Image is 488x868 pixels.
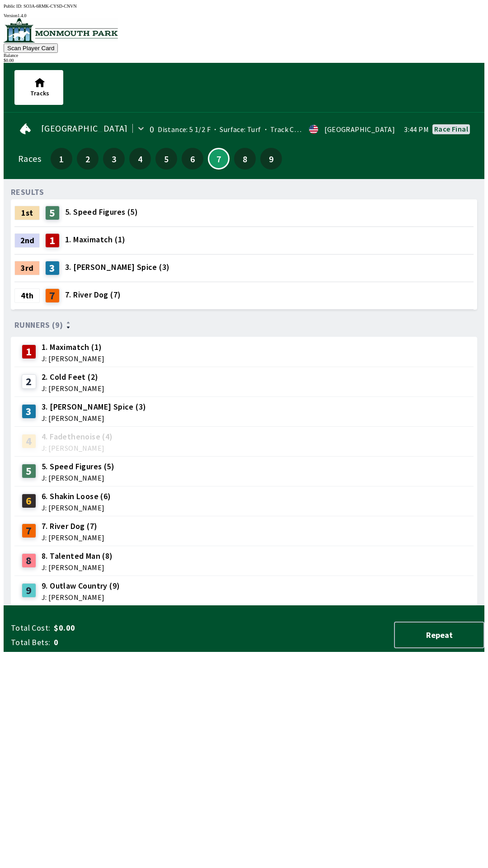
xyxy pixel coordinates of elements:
span: J: [PERSON_NAME] [42,534,104,541]
button: 7 [208,148,230,170]
button: 3 [103,148,125,170]
div: Races [18,155,41,162]
div: 1 [45,233,60,248]
div: Race final [434,125,468,132]
span: J: [PERSON_NAME] [42,355,104,362]
span: 1 [53,156,70,162]
span: Repeat [402,630,476,640]
span: 1. Maximatch (1) [65,234,125,245]
div: 3 [22,404,36,419]
span: Tracks [30,89,49,97]
button: Repeat [394,622,484,648]
span: 0 [54,637,196,648]
button: 1 [51,148,72,170]
button: 5 [155,148,177,170]
span: J: [PERSON_NAME] [42,444,113,452]
button: 8 [234,148,256,170]
div: 4 [22,434,36,448]
div: $ 0.00 [4,58,484,63]
span: 5. Speed Figures (5) [42,461,114,472]
span: 7. River Dog (7) [65,289,121,301]
div: 5 [22,464,36,478]
div: 3rd [14,261,40,275]
span: 1. Maximatch (1) [42,341,104,353]
span: 9 [263,156,280,162]
span: Distance: 5 1/2 F [158,125,211,134]
span: J: [PERSON_NAME] [42,564,113,571]
div: 7 [45,288,60,303]
span: 6. Shakin Loose (6) [42,491,111,502]
span: $0.00 [54,623,196,633]
div: 0 [150,126,154,133]
span: 7. River Dog (7) [42,520,104,532]
span: 9. Outlaw Country (9) [42,580,120,592]
div: 1st [14,206,40,220]
div: 2 [22,374,36,389]
div: Public ID: [4,4,484,9]
span: J: [PERSON_NAME] [42,415,146,422]
span: 2. Cold Feet (2) [42,371,104,383]
span: J: [PERSON_NAME] [42,385,104,392]
span: 8 [236,156,253,162]
span: Total Cost: [11,623,50,633]
img: venue logo [4,18,118,42]
span: J: [PERSON_NAME] [42,474,114,481]
div: 4th [14,288,40,303]
span: 5. Speed Figures (5) [65,206,138,218]
div: 6 [22,494,36,508]
div: Balance [4,53,484,58]
span: SO3A-6RMK-CYSD-CNVN [23,4,77,9]
div: RESULTS [11,189,44,196]
span: 3:44 PM [404,126,429,133]
span: 3 [105,156,122,162]
span: Total Bets: [11,637,50,648]
span: 4. Fadethenoise (4) [42,431,113,443]
span: Track Condition: Firm [261,125,341,134]
button: 9 [260,148,282,170]
div: 2nd [14,233,40,248]
button: 2 [77,148,99,170]
span: 5 [158,156,175,162]
span: Surface: Turf [211,125,261,134]
span: [GEOGRAPHIC_DATA] [41,125,128,132]
span: 3. [PERSON_NAME] Spice (3) [42,401,146,413]
span: 6 [184,156,201,162]
span: J: [PERSON_NAME] [42,504,111,511]
button: Tracks [14,70,63,105]
button: 6 [182,148,203,170]
button: Scan Player Card [4,43,58,53]
div: 1 [22,344,36,359]
button: 4 [129,148,151,170]
div: 7 [22,524,36,538]
span: 4 [131,156,149,162]
span: 2 [79,156,96,162]
div: [GEOGRAPHIC_DATA] [324,126,395,133]
span: Runners (9) [14,321,63,329]
div: Version 1.4.0 [4,13,484,18]
div: 9 [22,583,36,598]
span: J: [PERSON_NAME] [42,594,120,601]
div: 8 [22,553,36,568]
div: Runners (9) [14,321,474,330]
span: 3. [PERSON_NAME] Spice (3) [65,261,169,273]
span: 8. Talented Man (8) [42,550,113,562]
span: 7 [211,156,226,161]
div: 3 [45,261,60,275]
div: 5 [45,206,60,220]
